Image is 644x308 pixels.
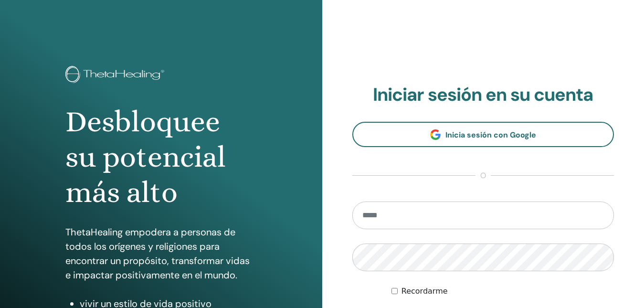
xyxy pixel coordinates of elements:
h1: Desbloquee su potencial más alto [65,104,256,211]
a: Inicia sesión con Google [352,122,614,147]
span: o [475,170,491,181]
h2: Iniciar sesión en su cuenta [352,84,614,106]
div: Mantenerme autenticado indefinidamente o hasta cerrar la sesión manualmente [391,286,614,297]
p: ThetaHealing empodera a personas de todos los orígenes y religiones para encontrar un propósito, ... [65,225,256,282]
label: Recordarme [401,286,448,297]
span: Inicia sesión con Google [445,130,536,140]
